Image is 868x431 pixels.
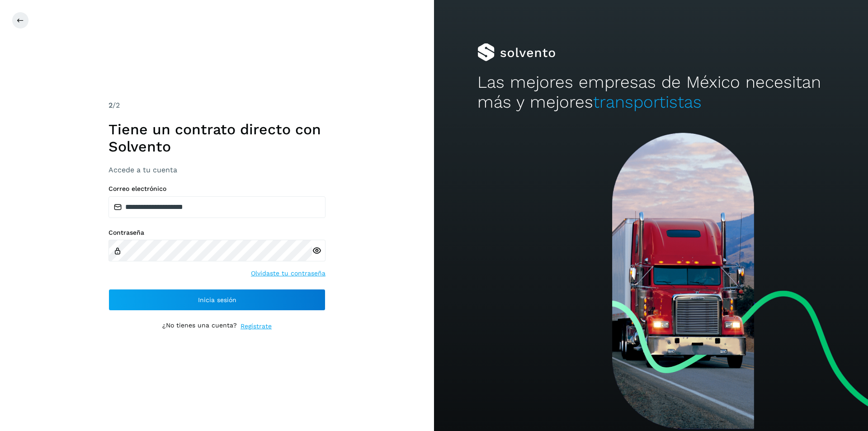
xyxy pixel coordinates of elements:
h2: Las mejores empresas de México necesitan más y mejores [477,72,825,113]
h3: Accede a tu cuenta [108,166,325,174]
h1: Tiene un contrato directo con Solvento [108,121,325,156]
span: Inicia sesión [198,297,236,303]
a: Regístrate [241,322,272,331]
label: Correo electrónico [108,185,325,193]
span: transportistas [593,92,702,112]
span: 2 [108,101,113,109]
label: Contraseña [108,229,325,237]
p: ¿No tienes una cuenta? [162,322,237,331]
div: /2 [108,100,325,111]
button: Inicia sesión [108,289,325,311]
a: Olvidaste tu contraseña [251,269,325,278]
